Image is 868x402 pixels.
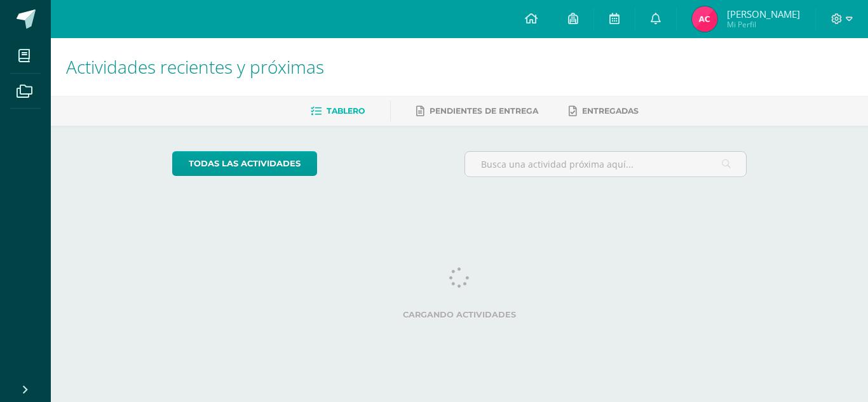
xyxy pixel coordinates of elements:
[327,106,365,116] span: Tablero
[465,152,747,177] input: Busca una actividad próxima aquí...
[727,19,800,30] span: Mi Perfil
[66,55,324,79] span: Actividades recientes y próximas
[569,101,639,121] a: Entregadas
[727,8,800,20] span: [PERSON_NAME]
[582,106,639,116] span: Entregadas
[311,101,365,121] a: Tablero
[430,106,538,116] span: Pendientes de entrega
[416,101,538,121] a: Pendientes de entrega
[172,310,747,319] label: Cargando actividades
[172,151,317,176] a: todas las Actividades
[692,6,717,32] img: 7b796679ac8a5c7c8476872a402b7861.png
